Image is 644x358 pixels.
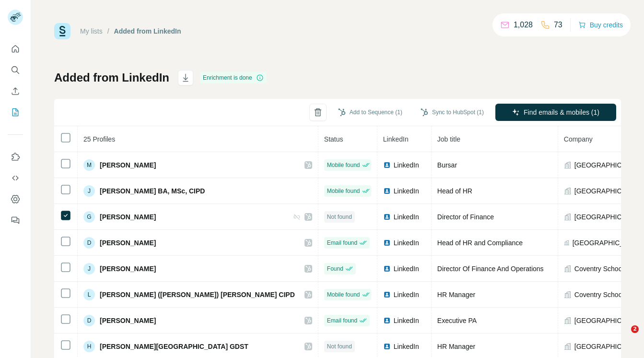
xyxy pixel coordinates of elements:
[383,265,391,273] img: LinkedIn logo
[8,191,23,208] button: Dashboard
[437,135,460,143] span: Job title
[327,187,360,195] span: Mobile found
[200,72,267,84] div: Enrichment is done
[107,26,109,36] li: /
[54,70,169,85] h1: Added from LinkedIn
[331,105,409,119] button: Add to Sequence (1)
[100,160,156,170] span: [PERSON_NAME]
[83,263,95,274] div: J
[394,264,419,274] span: LinkedIn
[83,341,95,352] div: H
[611,325,634,348] iframe: Intercom live chat
[394,186,419,196] span: LinkedIn
[394,238,419,248] span: LinkedIn
[100,290,295,299] span: [PERSON_NAME] ([PERSON_NAME]) [PERSON_NAME] CIPD
[100,212,156,222] span: [PERSON_NAME]
[394,212,419,222] span: LinkedIn
[114,26,181,36] div: Added from LinkedIn
[83,237,95,249] div: D
[383,343,391,350] img: LinkedIn logo
[83,289,95,300] div: L
[100,316,156,325] span: [PERSON_NAME]
[327,290,360,299] span: Mobile found
[394,290,419,299] span: LinkedIn
[8,104,23,121] button: My lists
[83,211,95,223] div: G
[100,342,248,351] span: [PERSON_NAME][GEOGRAPHIC_DATA] GDST
[327,342,352,351] span: Not found
[327,161,360,169] span: Mobile found
[383,161,391,169] img: LinkedIn logo
[437,239,523,247] span: Head of HR and Compliance
[437,265,544,273] span: Director Of Finance And Operations
[437,187,472,195] span: Head of HR
[324,135,343,143] span: Status
[100,186,205,196] span: [PERSON_NAME] BA, MSc, CIPD
[8,148,23,166] button: Use Surfe on LinkedIn
[414,105,491,119] button: Sync to HubSpot (1)
[437,317,477,324] span: Executive PA
[437,343,475,350] span: HR Manager
[54,23,70,39] img: Surfe Logo
[383,213,391,221] img: LinkedIn logo
[327,213,352,221] span: Not found
[8,61,23,79] button: Search
[8,169,23,187] button: Use Surfe API
[80,27,103,35] a: My lists
[437,161,457,169] span: Bursar
[631,325,639,333] span: 2
[554,19,562,31] p: 73
[383,291,391,298] img: LinkedIn logo
[437,213,494,221] span: Director of Finance
[383,317,391,324] img: LinkedIn logo
[83,315,95,326] div: D
[8,40,23,58] button: Quick start
[83,185,95,197] div: J
[83,135,115,143] span: 25 Profiles
[327,316,357,325] span: Email found
[495,104,616,121] button: Find emails & mobiles (1)
[383,135,409,143] span: LinkedIn
[327,264,343,273] span: Found
[100,238,156,248] span: [PERSON_NAME]
[394,316,419,325] span: LinkedIn
[437,291,475,298] span: HR Manager
[394,160,419,170] span: LinkedIn
[383,239,391,247] img: LinkedIn logo
[394,342,419,351] span: LinkedIn
[83,159,95,171] div: M
[8,212,23,229] button: Feedback
[524,107,599,117] span: Find emails & mobiles (1)
[578,18,623,32] button: Buy credits
[383,187,391,195] img: LinkedIn logo
[564,135,593,143] span: Company
[514,19,533,31] p: 1,028
[327,239,357,247] span: Email found
[100,264,156,274] span: [PERSON_NAME]
[8,83,23,100] button: Enrich CSV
